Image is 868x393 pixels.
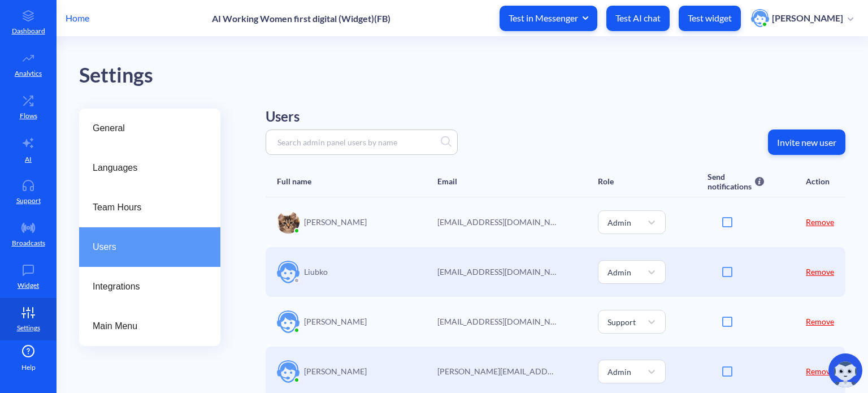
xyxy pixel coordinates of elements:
[806,267,834,277] a: Remove
[806,217,834,227] a: Remove
[266,109,845,125] h2: Users
[93,161,198,175] span: Languages
[20,111,37,121] p: Flows
[93,319,198,333] span: Main Menu
[17,323,40,333] p: Settings
[500,6,597,31] button: Test in Messenger
[277,310,300,333] img: user image
[679,6,741,31] button: Test widget
[806,317,834,326] a: Remove
[806,366,834,376] a: Remove
[615,12,661,24] p: Test AI chat
[304,365,367,377] p: [PERSON_NAME]
[212,13,390,24] p: AI Working Women first digital (Widget)(FB)
[751,9,769,27] img: user photo
[16,196,41,206] p: Support
[777,137,836,148] p: Invite new user
[806,176,830,186] div: Action
[828,353,862,387] img: copilot-icon.svg
[607,216,631,228] div: Admin
[607,266,631,278] div: Admin
[25,154,32,165] p: AI
[437,266,556,278] p: liubomyr.bliharskyi@botscrew.com
[79,188,220,227] a: Team Hours
[79,109,220,148] a: General
[708,172,753,191] div: Send notifications
[277,176,311,186] div: Full name
[277,261,300,283] img: user image
[304,316,367,327] p: [PERSON_NAME]
[768,129,845,155] button: Invite new user
[93,280,198,293] span: Integrations
[606,6,670,31] button: Test AI chat
[772,12,843,24] p: [PERSON_NAME]
[79,267,220,306] a: Integrations
[688,12,732,24] p: Test widget
[745,8,859,28] button: user photo[PERSON_NAME]
[12,26,45,36] p: Dashboard
[753,172,764,191] img: info icon
[304,216,367,228] p: [PERSON_NAME]
[437,365,556,377] p: cecile@womenfirstdigital.org
[607,365,631,377] div: Admin
[607,316,636,327] div: Support
[79,59,868,92] div: Settings
[79,227,220,267] a: Users
[277,211,300,234] img: user image
[79,148,220,188] a: Languages
[277,360,300,383] img: user image
[509,12,588,24] span: Test in Messenger
[437,316,556,327] p: abigail@womenfirstdigital.org
[304,266,328,278] p: Liubko
[21,362,36,373] span: Help
[12,238,45,248] p: Broadcasts
[15,68,42,79] p: Analytics
[66,11,89,25] p: Home
[93,122,198,135] span: General
[93,201,198,214] span: Team Hours
[18,280,39,291] p: Widget
[437,216,556,228] p: botscrew@botscrew.com
[272,136,441,149] input: Search admin panel users by name
[79,306,220,346] a: Main Menu
[598,176,614,186] div: Role
[437,176,457,186] div: Email
[93,240,198,254] span: Users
